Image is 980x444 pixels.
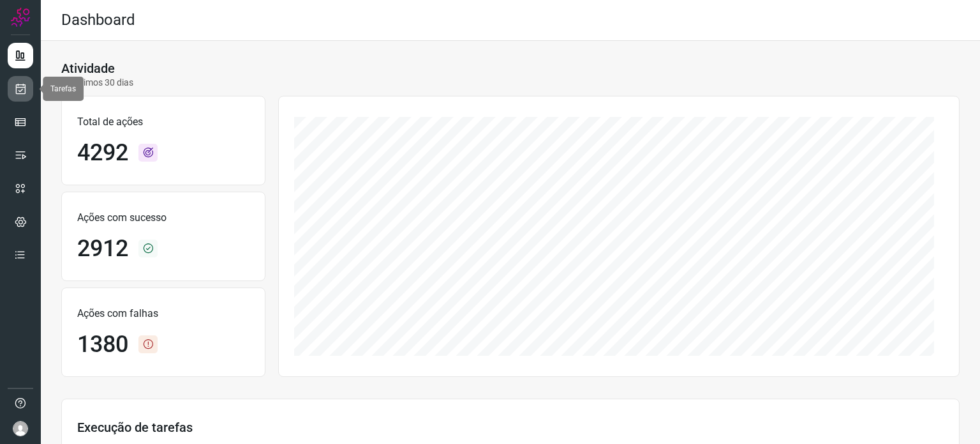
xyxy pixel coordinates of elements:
[77,114,249,130] p: Total de ações
[61,76,133,89] p: Últimos 30 dias
[77,139,128,167] h1: 4292
[77,331,128,358] h1: 1380
[77,210,249,226] p: Ações com sucesso
[50,84,76,93] span: Tarefas
[61,61,115,76] h3: Atividade
[77,306,249,321] p: Ações com falhas
[77,235,128,263] h1: 2912
[77,420,944,435] h3: Execução de tarefas
[61,11,135,29] h2: Dashboard
[13,421,28,436] img: avatar-user-boy.jpg
[11,8,30,27] img: Logo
